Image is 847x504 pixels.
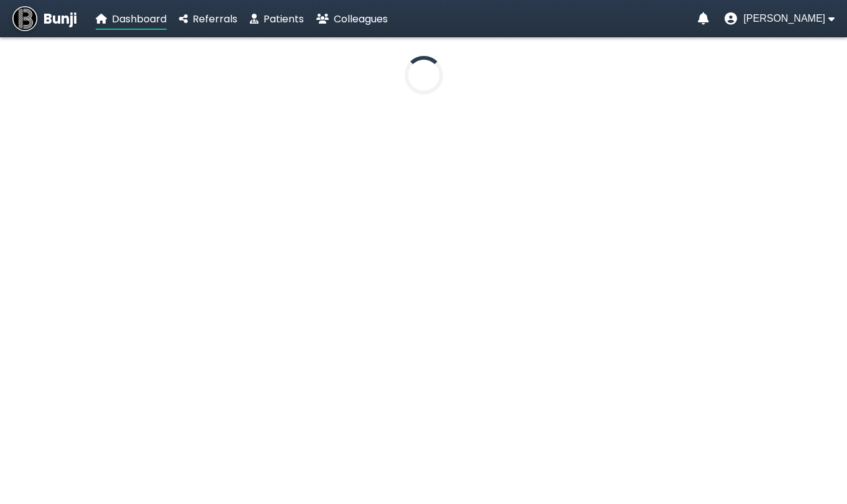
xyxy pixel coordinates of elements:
[193,12,237,26] span: Referrals
[725,12,835,25] button: User menu
[334,12,388,26] span: Colleagues
[263,12,304,26] span: Patients
[112,12,167,26] span: Dashboard
[43,9,77,29] span: Bunji
[12,6,77,31] a: Bunji
[179,11,237,27] a: Referrals
[698,12,709,25] a: Notifications
[12,6,37,31] img: Bunji Dental Referral Management
[96,11,167,27] a: Dashboard
[316,11,388,27] a: Colleagues
[743,13,825,24] span: [PERSON_NAME]
[250,11,304,27] a: Patients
